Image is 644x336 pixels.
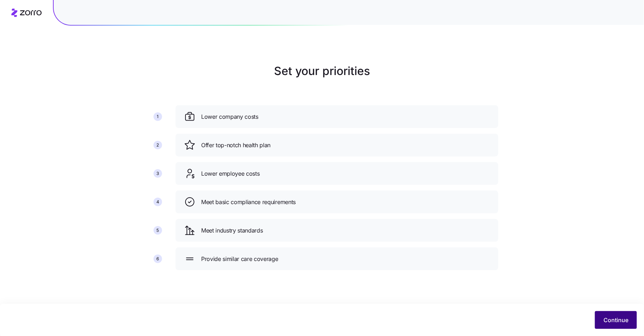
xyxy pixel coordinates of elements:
[176,105,498,128] div: Lower company costs
[154,198,162,206] div: 4
[201,112,258,121] span: Lower company costs
[176,162,498,185] div: Lower employee costs
[154,255,162,263] div: 6
[176,247,498,270] div: Provide similar care coverage
[176,219,498,242] div: Meet industry standards
[154,169,162,178] div: 3
[154,226,162,235] div: 5
[201,226,263,235] span: Meet industry standards
[201,169,260,178] span: Lower employee costs
[146,63,498,80] h1: Set your priorities
[603,316,628,324] span: Continue
[176,134,498,156] div: Offer top-notch health plan
[154,112,162,121] div: 1
[201,141,270,150] span: Offer top-notch health plan
[595,311,637,329] button: Continue
[176,191,498,213] div: Meet basic compliance requirements
[201,198,296,207] span: Meet basic compliance requirements
[201,255,278,263] span: Provide similar care coverage
[154,141,162,149] div: 2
